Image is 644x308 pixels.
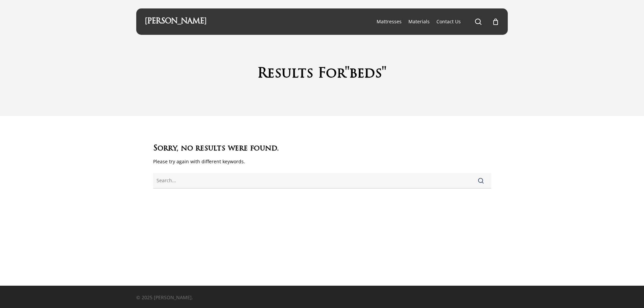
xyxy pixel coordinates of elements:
a: [PERSON_NAME] [145,18,207,25]
span: Contact Us [436,18,461,25]
h1: Results For [136,66,508,82]
span: Mattresses [377,18,402,25]
a: Mattresses [377,18,402,25]
input: Search for: [153,173,491,189]
a: Contact Us [436,18,461,25]
p: Please try again with different keywords. [153,157,491,173]
span: "beds" [345,67,387,81]
h3: Sorry, no results were found. [153,143,491,155]
span: Materials [408,18,430,25]
a: Materials [408,18,430,25]
nav: Main Menu [373,8,499,35]
a: Cart [492,18,499,25]
p: © 2025 [PERSON_NAME]. [136,294,287,301]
